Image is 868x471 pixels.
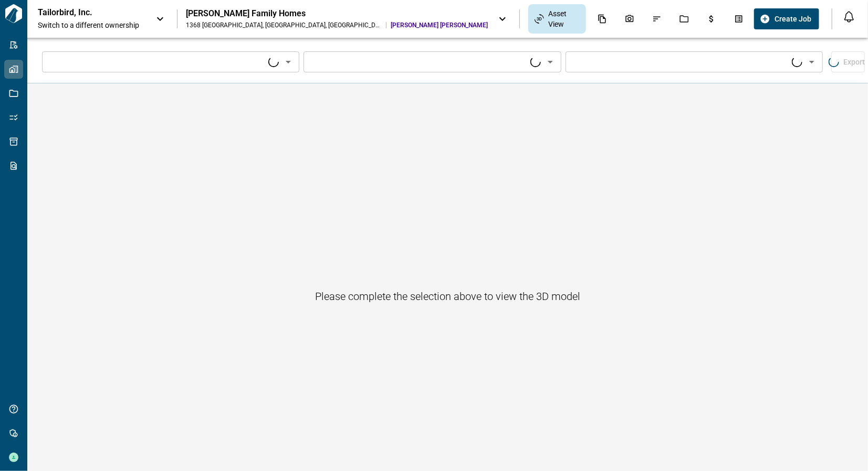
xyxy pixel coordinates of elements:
div: Documents [591,10,613,28]
div: Photos [619,10,641,28]
button: Open [804,55,819,69]
span: Switch to a different ownership [38,20,145,30]
p: Tailorbird, Inc. [38,7,132,18]
div: Takeoff Center [728,10,750,28]
div: Budgets [700,10,723,28]
div: Jobs [673,10,695,28]
span: Asset View [548,8,579,29]
button: Open notification feed [841,8,857,25]
div: 1368 [GEOGRAPHIC_DATA] , [GEOGRAPHIC_DATA] , [GEOGRAPHIC_DATA] [186,21,382,29]
span: Create Job [775,14,811,24]
button: Create Job [754,8,819,29]
button: Open [281,55,296,69]
div: Issues & Info [646,10,668,28]
div: [PERSON_NAME] Family Homes [186,8,488,19]
span: [PERSON_NAME] [PERSON_NAME] [391,21,488,29]
button: Open [543,55,558,69]
div: Asset View [528,4,585,34]
h6: Please complete the selection above to view the 3D model [315,288,580,305]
